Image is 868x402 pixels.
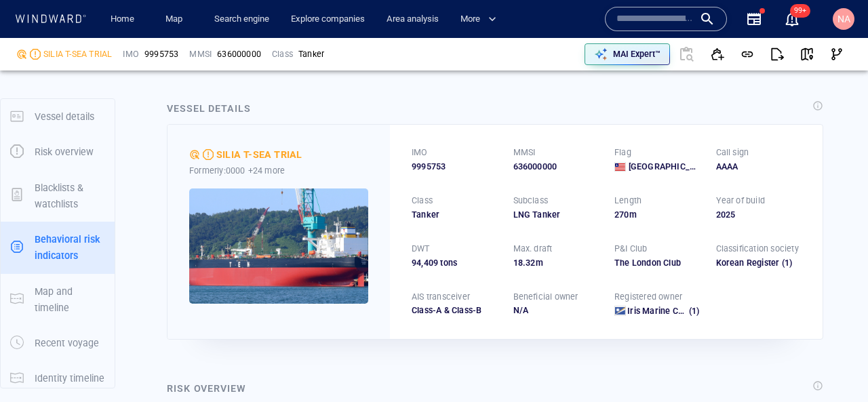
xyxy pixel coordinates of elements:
p: P&I Club [614,243,648,255]
span: 9995753 [144,48,178,60]
a: Recent voyage [1,336,115,349]
div: Tanker [412,209,497,221]
a: Behavioral risk indicators [1,241,115,254]
div: 2025 [716,209,802,221]
button: Visual Link Analysis [822,39,852,69]
a: Search engine [209,7,275,31]
span: NA [837,14,850,24]
p: Class [272,48,293,60]
p: AIS transceiver [412,291,470,303]
button: NA [830,5,857,33]
span: 99+ [790,4,810,18]
button: View on map [792,39,822,69]
a: Explore companies [285,7,370,31]
div: Tanker [298,48,324,60]
span: 270 [614,209,629,220]
p: Length [614,195,642,207]
a: Risk overview [1,145,115,158]
div: Moderate risk [203,149,214,160]
div: 636000000 [513,161,599,173]
button: 99+ [776,3,808,35]
a: Vessel details [1,109,115,122]
div: SILIA T-SEA TRIAL [216,146,302,163]
div: 636000000 [217,48,261,60]
a: Blacklists & watchlists [1,188,115,201]
p: Behavioral risk indicators [35,231,105,264]
span: m [629,209,637,220]
span: More [460,12,496,27]
img: 59e1f1fd8ae08c211c74ad2b_0 [189,188,368,304]
a: Map and timeline [1,292,115,305]
div: Nadav D Compli defined risk: moderate risk [189,149,200,160]
a: Identity timeline [1,371,115,384]
span: m [536,258,543,268]
div: AAAA [716,161,802,173]
div: LNG Tanker [513,209,599,221]
span: Class-A [412,305,441,315]
span: [GEOGRAPHIC_DATA] [629,161,700,173]
div: The London Club [614,257,700,269]
button: Home [100,7,144,31]
p: Recent voyage [35,335,99,351]
div: 94,409 tons [412,257,497,269]
div: Vessel details [167,100,251,117]
p: MAI Expert™ [613,48,660,60]
p: Max. draft [513,243,553,255]
div: SILIA T-SEA TRIAL [43,48,112,60]
p: Year of build [716,195,766,207]
button: MAI Expert™ [585,43,670,65]
p: Call sign [716,146,749,159]
p: IMO [412,146,428,159]
span: & [444,305,450,315]
a: Iris Marine Corp (1) [627,305,699,317]
span: Iris Marine Corp [627,306,691,316]
button: Get link [732,39,762,69]
button: More [455,7,508,31]
p: Class [412,195,433,207]
button: Identity timeline [1,361,115,396]
button: Behavioral risk indicators [1,222,115,274]
iframe: Chat [810,341,858,392]
p: Identity timeline [35,370,104,386]
span: 18 [513,258,523,268]
p: Registered owner [614,291,682,303]
p: IMO [123,48,139,60]
p: +24 more [248,163,285,178]
div: Risk overview [167,380,246,397]
p: Risk overview [35,144,94,160]
p: Map and timeline [35,283,105,317]
button: Risk overview [1,134,115,169]
span: . [523,258,526,268]
a: Area analysis [381,7,444,31]
p: Blacklists & watchlists [35,180,105,213]
button: Add to vessel list [703,39,732,69]
button: Recent voyage [1,325,115,361]
p: Subclass [513,195,549,207]
span: 9995753 [412,161,446,173]
div: Korean Register [716,257,802,269]
span: 32 [526,258,535,268]
p: MMSI [513,146,536,159]
div: Notification center [784,11,800,27]
p: Vessel details [35,108,94,125]
button: Export report [762,39,792,69]
p: Beneficial owner [513,291,578,303]
span: (1) [687,305,700,317]
div: N/A [513,304,599,317]
a: Map [160,7,193,31]
span: (1) [780,257,802,269]
div: Formerly: 0000 [189,163,368,178]
p: Flag [614,146,631,159]
p: Classification society [716,243,799,255]
p: MMSI [189,48,212,60]
button: Map and timeline [1,274,115,326]
div: Korean Register [716,257,780,269]
div: Nadav D Compli defined risk: moderate risk [16,49,27,60]
p: DWT [412,243,430,255]
button: Map [155,7,198,31]
button: Blacklists & watchlists [1,170,115,222]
